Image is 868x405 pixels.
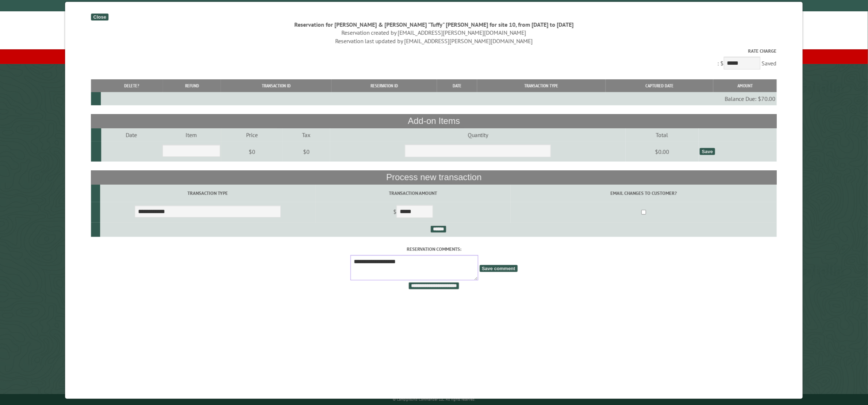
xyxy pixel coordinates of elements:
[221,79,332,92] th: Transaction ID
[221,141,283,162] td: $0
[101,79,163,92] th: Delete?
[101,128,161,141] td: Date
[91,37,777,45] div: Reservation last updated by [EMAIL_ADDRESS][PERSON_NAME][DOMAIN_NAME]
[283,141,330,162] td: $0
[101,190,314,197] label: Transaction Type
[437,79,477,92] th: Date
[91,14,108,20] div: Close
[283,128,330,141] td: Tax
[91,29,777,37] div: Reservation created by [EMAIL_ADDRESS][PERSON_NAME][DOMAIN_NAME]
[714,79,777,92] th: Amount
[91,170,777,184] th: Process new transaction
[512,190,776,197] label: Email changes to customer?
[330,128,626,141] td: Quantity
[161,128,221,141] td: Item
[163,79,221,92] th: Refund
[393,397,475,402] small: © Campground Commander LLC. All rights reserved.
[101,92,777,105] td: Balance Due: $70.00
[315,202,511,223] td: $
[91,246,777,253] label: Reservation comments:
[91,114,777,128] th: Add-on Items
[91,20,777,29] div: Reservation for [PERSON_NAME] & [PERSON_NAME] "Tuffy" [PERSON_NAME] for site 10, from [DATE] to [...
[331,79,437,92] th: Reservation ID
[480,265,518,272] span: Save comment
[626,128,699,141] td: Total
[91,48,777,54] label: Rate Charge
[626,141,699,162] td: $0.00
[477,79,606,92] th: Transaction Type
[91,48,777,71] div: : $
[762,60,777,67] span: Saved
[221,128,283,141] td: Price
[700,148,715,155] div: Save
[606,79,714,92] th: Captured Date
[316,190,510,197] label: Transaction Amount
